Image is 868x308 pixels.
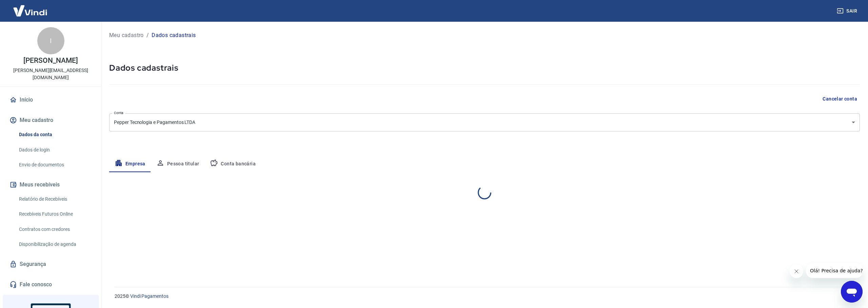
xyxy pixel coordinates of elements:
a: Fale conosco [8,277,93,292]
a: Disponibilização de agenda [16,237,93,251]
button: Sair [835,5,860,17]
h5: Dados cadastrais [109,62,860,73]
p: [PERSON_NAME] [23,57,78,64]
button: Conta bancária [204,156,261,172]
div: I [37,27,64,54]
p: Dados cadastrais [152,31,196,39]
a: Vindi Pagamentos [130,293,169,299]
iframe: Mensagem da empresa [806,263,863,278]
button: Meus recebíveis [8,177,93,192]
button: Pessoa titular [151,156,205,172]
a: Dados de login [16,143,93,157]
div: Pepper Tecnologia e Pagamentos LTDA [109,113,860,131]
iframe: Botão para abrir a janela de mensagens [841,281,863,303]
iframe: Fechar mensagem [790,265,803,278]
span: Olá! Precisa de ajuda? [4,5,57,10]
a: Dados da conta [16,128,93,142]
button: Cancelar conta [820,93,860,105]
a: Recebíveis Futuros Online [16,207,93,221]
button: Empresa [109,156,151,172]
a: Início [8,92,93,107]
p: / [146,31,149,39]
img: Vindi [8,0,52,21]
label: Conta [114,110,123,115]
button: Meu cadastro [8,113,93,128]
a: Meu cadastro [109,31,144,39]
p: [PERSON_NAME][EMAIL_ADDRESS][DOMAIN_NAME] [5,67,96,81]
a: Contratos com credores [16,222,93,236]
a: Relatório de Recebíveis [16,192,93,206]
a: Envio de documentos [16,158,93,172]
a: Segurança [8,257,93,272]
p: 2025 © [115,293,852,300]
